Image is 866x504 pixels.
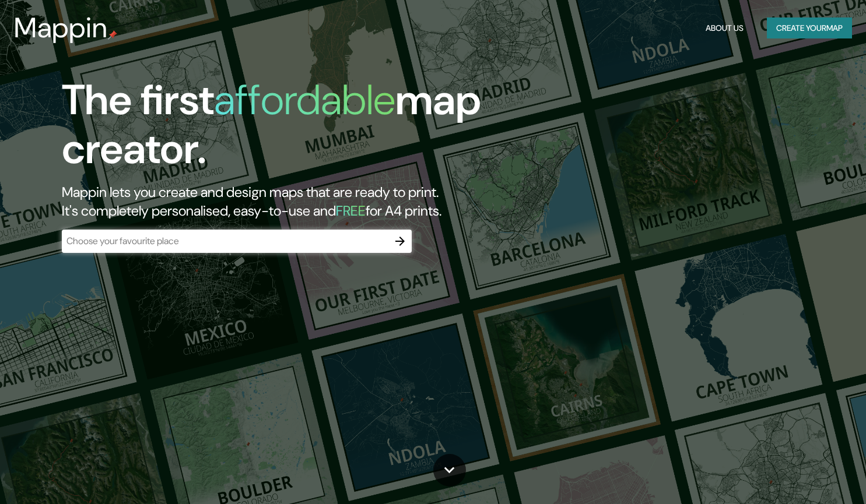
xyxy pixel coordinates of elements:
img: mappin-pin [108,30,117,40]
h1: affordable [214,73,395,127]
button: About Us [701,17,748,39]
h1: The first map creator. [62,76,495,183]
button: Create yourmap [767,17,852,39]
input: Choose your favourite place [62,234,388,248]
h2: Mappin lets you create and design maps that are ready to print. It's completely personalised, eas... [62,183,495,220]
h3: Mappin [14,12,108,44]
h5: FREE [336,202,366,220]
